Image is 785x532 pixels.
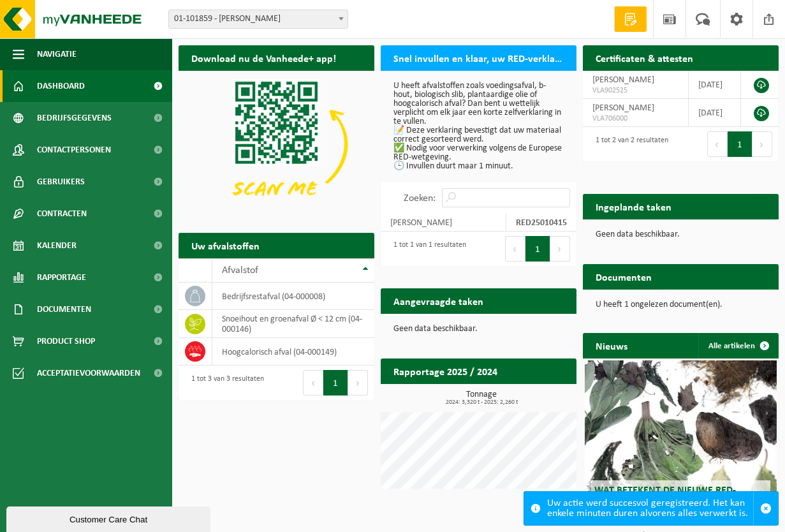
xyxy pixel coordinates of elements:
span: Kalender [37,230,77,262]
span: VLA706000 [592,114,679,124]
span: Navigatie [37,38,77,70]
button: Previous [505,236,525,262]
iframe: chat widget [6,504,213,532]
div: 1 tot 1 van 1 resultaten [387,235,466,263]
h2: Uw afvalstoffen [179,233,272,258]
span: [PERSON_NAME] [592,75,654,85]
button: 1 [323,370,348,395]
td: [DATE] [689,99,741,127]
strong: RED25010415 [516,218,567,228]
button: Next [550,236,570,262]
p: Geen data beschikbaar. [596,230,766,239]
div: Uw actie werd succesvol geregistreerd. Het kan enkele minuten duren alvorens alles verwerkt is. [547,492,753,525]
span: Rapportage [37,262,86,293]
span: Afvalstof [222,265,258,276]
button: Next [348,370,368,395]
h2: Certificaten & attesten [583,45,706,70]
h2: Rapportage 2025 / 2024 [381,358,510,383]
span: Dashboard [37,70,85,102]
label: Zoeken: [404,193,436,203]
div: 1 tot 2 van 2 resultaten [589,130,668,158]
a: Alle artikelen [698,333,777,358]
h2: Ingeplande taken [583,194,684,219]
td: [DATE] [689,71,741,99]
span: [PERSON_NAME] [592,103,654,113]
p: U heeft 1 ongelezen document(en). [596,300,766,309]
h2: Aangevraagde taken [381,288,496,313]
span: Product Shop [37,325,95,357]
td: [PERSON_NAME] [381,214,506,232]
span: Wat betekent de nieuwe RED-richtlijn voor u als klant? [594,485,736,508]
h2: Snel invullen en klaar, uw RED-verklaring voor 2025 [381,45,576,70]
td: bedrijfsrestafval (04-000008) [212,283,374,310]
h3: Tonnage [387,390,576,406]
h2: Documenten [583,264,664,289]
span: Acceptatievoorwaarden [37,357,140,389]
span: 01-101859 - GODDEERIS JAN - ROESELARE [168,10,348,29]
span: Contactpersonen [37,134,111,166]
span: 2024: 3,320 t - 2025: 2,260 t [387,399,576,406]
span: Contracten [37,198,87,230]
td: hoogcalorisch afval (04-000149) [212,338,374,366]
h2: Nieuws [583,333,640,358]
div: 1 tot 3 van 3 resultaten [185,369,264,397]
span: Documenten [37,293,91,325]
span: 01-101859 - GODDEERIS JAN - ROESELARE [169,10,348,28]
button: Previous [707,131,728,157]
a: Bekijk rapportage [481,383,575,409]
img: Download de VHEPlus App [179,71,374,218]
span: Bedrijfsgegevens [37,102,112,134]
a: Wat betekent de nieuwe RED-richtlijn voor u als klant? [585,360,777,520]
button: Next [752,131,772,157]
span: Gebruikers [37,166,85,198]
button: 1 [525,236,550,262]
span: VLA902525 [592,85,679,96]
td: snoeihout en groenafval Ø < 12 cm (04-000146) [212,310,374,338]
button: Previous [303,370,323,395]
h2: Download nu de Vanheede+ app! [179,45,349,70]
p: U heeft afvalstoffen zoals voedingsafval, b-hout, biologisch slib, plantaardige olie of hoogcalor... [393,82,564,171]
button: 1 [728,131,752,157]
p: Geen data beschikbaar. [393,325,564,334]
